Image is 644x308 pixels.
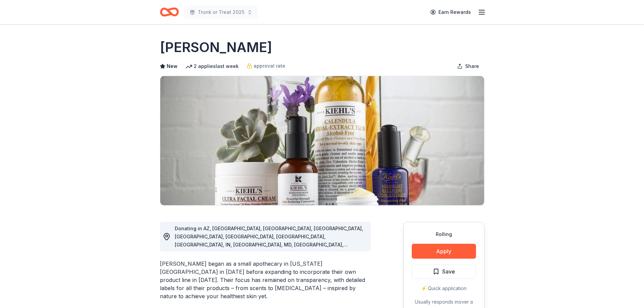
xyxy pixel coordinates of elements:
span: Save [442,267,455,276]
div: Rolling [412,230,476,238]
button: Trunk or Treat 2025 [184,5,258,19]
div: ⚡️ Quick application [412,284,476,292]
div: 2 applies last week [186,62,239,70]
a: Home [160,4,179,20]
span: Donating in AZ, [GEOGRAPHIC_DATA], [GEOGRAPHIC_DATA], [GEOGRAPHIC_DATA], [GEOGRAPHIC_DATA], [GEOG... [175,226,363,280]
h1: [PERSON_NAME] [160,38,272,57]
div: [PERSON_NAME] began as a small apothecary in [US_STATE][GEOGRAPHIC_DATA] in [DATE] before expandi... [160,260,371,300]
img: Image for Kiehl's [160,76,484,205]
a: approval rate [247,62,285,70]
a: Earn Rewards [426,6,475,18]
button: Share [452,60,484,73]
span: Share [465,62,479,70]
span: Trunk or Treat 2025 [198,8,244,16]
button: Apply [412,244,476,259]
span: approval rate [254,62,285,70]
button: Save [412,264,476,279]
span: New [167,62,177,70]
